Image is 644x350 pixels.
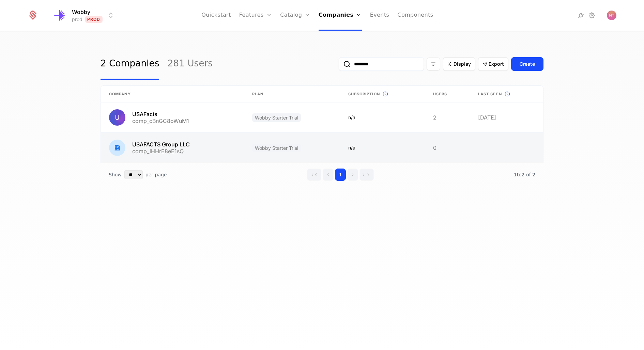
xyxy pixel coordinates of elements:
span: Display [454,61,471,67]
img: Nathan Tetroashvili [607,11,616,20]
div: Create [520,61,535,67]
div: Table pagination [101,163,543,186]
th: Company [101,86,244,102]
a: Settings [588,11,596,19]
button: Go to first page [307,169,321,181]
th: Plan [244,86,340,102]
button: Display [443,57,475,71]
span: per page [145,171,167,178]
button: Go to next page [347,169,358,181]
button: Export [478,57,508,71]
a: 281 Users [167,48,213,80]
span: 2 [514,172,535,177]
th: Users [425,86,470,102]
button: Open user button [607,11,616,20]
span: Show [109,171,122,178]
select: Select page size [124,170,143,179]
div: Page navigation [307,169,374,181]
button: Go to last page [359,169,374,181]
span: 1 to 2 of [514,172,532,177]
a: Integrations [577,11,585,19]
button: Select environment [54,8,115,23]
button: Filter options [427,58,440,70]
span: Last seen [478,91,502,97]
span: Prod [85,16,103,23]
span: Subscription [348,91,380,97]
span: Export [489,61,504,67]
button: Create [511,57,543,71]
button: Go to previous page [323,169,334,181]
span: Wobby [72,8,90,16]
img: Wobby [52,7,68,23]
div: prod [72,16,82,23]
a: 2 Companies [101,48,159,80]
button: Go to page 1 [335,169,346,181]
